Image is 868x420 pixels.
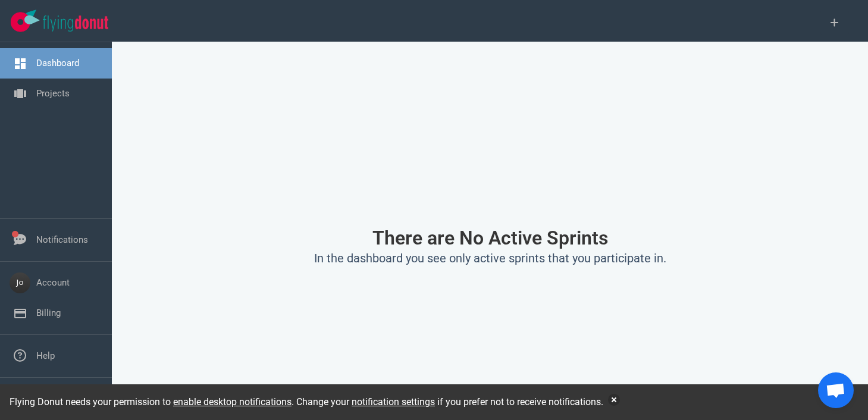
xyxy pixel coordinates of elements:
[253,309,258,319] span: 3
[36,234,88,245] a: Notifications
[90,309,159,319] span: Not, likely at all
[90,277,637,292] span: On a scale of zero to ten, how likely are you to recommend Flying Donut to a friend or colleague?
[173,396,292,408] a: enable desktop notifications
[292,396,603,408] span: . Change your if you prefer not to receive notifications.
[375,309,381,319] span: 8
[278,309,283,319] span: 4
[85,274,784,328] div: On a scale of zero to ten, how likely are you to recommend Flying Donut to a friend or colleague?
[352,396,435,408] a: notification settings
[180,309,185,319] span: 0
[351,309,356,319] span: 7
[302,309,308,319] span: 5
[204,309,209,319] span: 1
[818,372,854,408] a: Open de chat
[10,396,292,408] span: Flying Donut needs your permission to
[36,58,79,68] a: Dashboard
[155,227,825,249] h1: There are No Active Sprints
[327,309,332,319] span: 6
[228,309,234,319] span: 2
[85,274,784,294] h5: On a scale of zero to ten, how likely are you to recommend Flying Donut to a friend or colleague?
[43,15,108,32] img: Flying Donut text logo
[713,371,780,393] input: Send
[36,88,70,99] a: Projects
[422,309,433,319] span: 10
[449,309,521,319] span: Extremely likely
[400,309,405,319] span: 9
